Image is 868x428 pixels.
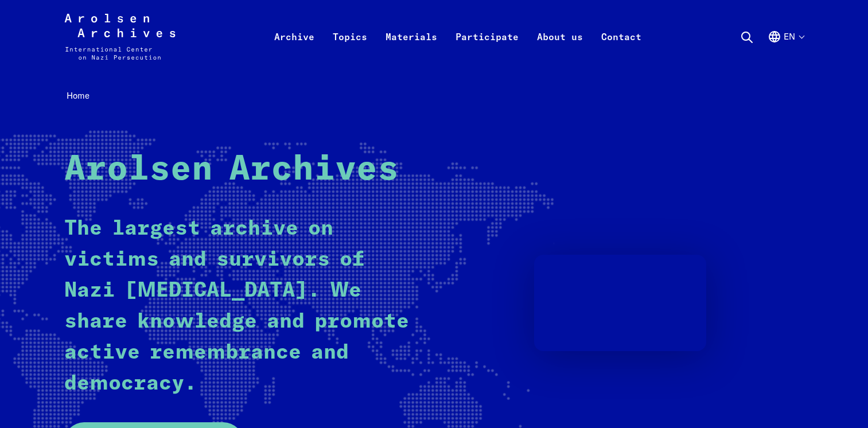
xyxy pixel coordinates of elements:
[67,90,89,101] span: Home
[768,30,804,71] button: English, language selection
[64,87,804,105] nav: Breadcrumb
[528,28,592,73] a: About us
[265,28,324,73] a: Archive
[64,153,399,187] strong: Arolsen Archives
[324,28,376,73] a: Topics
[592,28,651,73] a: Contact
[446,28,528,73] a: Participate
[64,213,414,399] p: The largest archive on victims and survivors of Nazi [MEDICAL_DATA]. We share knowledge and promo...
[376,28,446,73] a: Materials
[265,14,651,60] nav: Primary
